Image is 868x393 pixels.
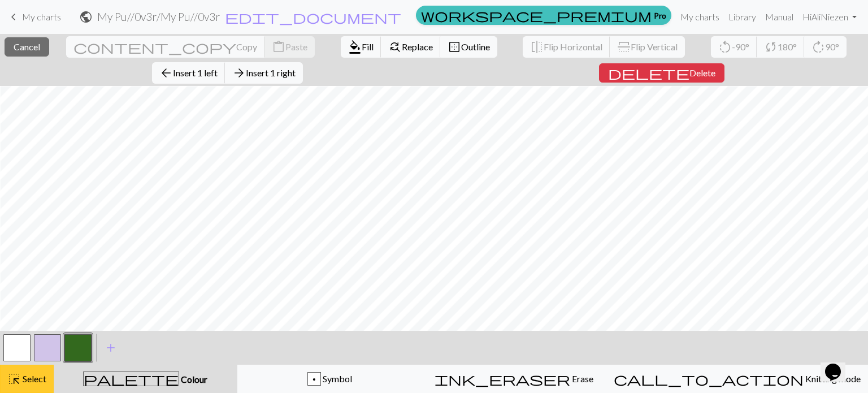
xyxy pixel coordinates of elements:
span: Flip Horizontal [544,41,602,52]
span: Flip Vertical [631,41,678,52]
span: arrow_forward [232,65,246,81]
span: border_outer [448,39,461,55]
button: Replace [381,36,441,58]
button: Flip Horizontal [523,36,610,58]
a: HiAliNiezen [798,6,861,28]
span: Delete [689,67,715,78]
button: p Symbol [237,365,422,393]
button: Fill [341,36,381,58]
span: sync [764,39,778,55]
button: Insert 1 right [225,62,303,84]
a: Library [724,6,761,28]
span: Insert 1 right [246,67,296,78]
span: 180° [778,41,797,52]
span: Select [21,373,46,384]
button: Colour [54,365,237,393]
button: Outline [440,36,497,58]
button: Erase [422,365,606,393]
span: Fill [362,41,374,52]
button: 90° [804,36,847,58]
span: Cancel [14,41,40,52]
span: 90° [825,41,839,52]
button: Insert 1 left [152,62,225,84]
span: rotate_right [811,39,825,55]
button: Cancel [5,37,49,57]
span: Copy [236,41,257,52]
button: 180° [757,36,805,58]
span: -90° [732,41,749,52]
button: Flip Vertical [610,36,685,58]
span: rotate_left [718,39,732,55]
span: arrow_back [159,65,173,81]
button: Knitting mode [606,365,868,393]
span: Insert 1 left [173,67,218,78]
span: Outline [461,41,490,52]
span: highlight_alt [7,371,21,387]
span: palette [84,371,179,387]
span: add [104,340,118,356]
button: Delete [599,63,724,83]
span: keyboard_arrow_left [7,9,20,25]
span: Colour [179,374,207,385]
span: format_color_fill [348,39,362,55]
a: Manual [761,6,798,28]
span: Symbol [321,373,352,384]
span: Erase [570,373,593,384]
span: Replace [402,41,433,52]
button: Copy [66,36,265,58]
span: flip [616,40,632,54]
span: flip [530,39,544,55]
span: My charts [22,11,61,22]
button: -90° [711,36,757,58]
span: content_copy [73,39,236,55]
h2: My Pu//0v3r / My Pu//0v3r [97,10,220,23]
a: My charts [676,6,724,28]
span: edit_document [225,9,401,25]
a: Pro [416,6,671,25]
span: ink_eraser [435,371,570,387]
span: workspace_premium [421,7,652,23]
span: Knitting mode [804,373,861,384]
a: My charts [7,7,61,27]
span: find_replace [388,39,402,55]
div: p [308,373,320,386]
iframe: chat widget [821,348,857,382]
span: public [79,9,93,25]
span: delete [608,65,689,81]
span: call_to_action [614,371,804,387]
